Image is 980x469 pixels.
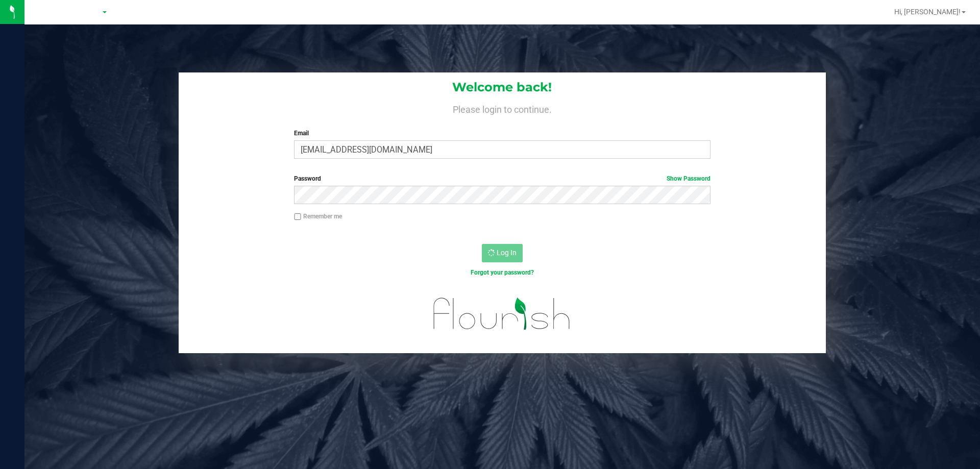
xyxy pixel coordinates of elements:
[471,269,534,276] a: Forgot your password?
[294,175,321,182] span: Password
[421,288,583,340] img: flourish_logo.svg
[179,102,826,114] h4: Please login to continue.
[482,244,523,262] button: Log In
[894,8,961,16] span: Hi, [PERSON_NAME]!
[294,129,710,138] label: Email
[667,175,710,182] a: Show Password
[497,249,517,257] span: Log In
[179,81,826,94] h1: Welcome back!
[294,212,342,221] label: Remember me
[294,213,301,220] input: Remember me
